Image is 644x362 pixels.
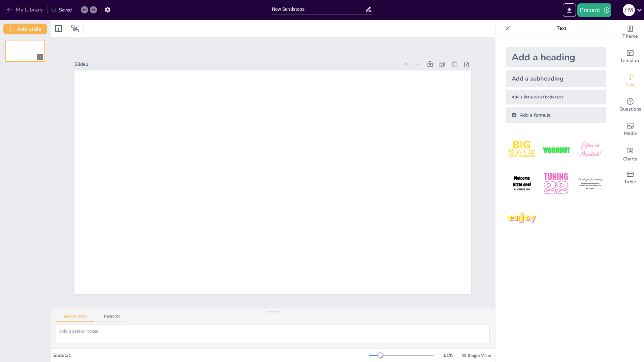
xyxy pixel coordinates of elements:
div: Add a subheading [506,70,606,87]
input: Insert title [272,4,365,14]
div: 1 [37,54,43,60]
button: Export to PowerPoint [563,3,576,17]
div: Layout [53,23,64,34]
span: Text [625,81,635,89]
img: 5.jpeg [540,168,572,200]
button: Add slide [3,24,47,34]
div: 1 [5,40,45,62]
div: Saved [51,7,72,13]
div: Add a little bit of body text [506,90,606,104]
span: Template [620,57,641,64]
div: Get real-time input from your audience [617,93,644,117]
div: 61 % [440,352,456,359]
div: Add charts and graphs [617,142,644,166]
button: F M [623,3,635,17]
span: Questions [619,105,641,113]
span: Media [624,130,637,137]
div: Add ready made slides [617,44,644,69]
div: Slide 1 [74,61,398,67]
img: 3.jpeg [575,134,606,165]
img: 7.jpeg [506,203,538,234]
div: F M [623,4,635,16]
button: My Library [5,4,46,15]
span: Table [624,178,636,186]
span: Single View [468,353,491,358]
span: Charts [623,155,637,163]
span: Position [71,25,79,33]
div: Add images, graphics, shapes or video [617,117,644,142]
div: Add a heading [506,47,606,67]
div: Slide 1 / 1 [53,352,369,359]
button: Present [577,3,611,17]
div: Add text boxes [617,69,644,93]
p: Text [513,20,610,36]
img: 2.jpeg [540,134,572,165]
span: Theme [622,33,638,40]
img: 1.jpeg [506,134,538,165]
img: 4.jpeg [506,168,538,200]
button: Transcript [97,314,127,322]
div: Add a formula [506,107,606,123]
div: Add a table [617,166,644,190]
img: 6.jpeg [575,168,606,200]
button: Speaker Notes [56,314,94,322]
div: Change the overall theme [617,20,644,44]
